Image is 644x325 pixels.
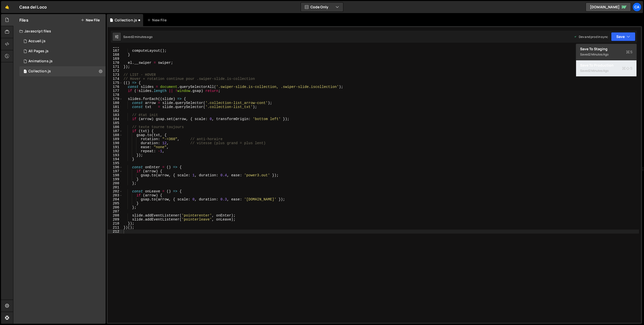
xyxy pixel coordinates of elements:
div: 182 [108,109,123,113]
span: 1 [24,70,27,74]
button: Save [611,32,635,41]
div: 170 [108,61,123,65]
div: 172 [108,69,123,73]
div: 173 [108,73,123,77]
div: 180 [108,101,123,105]
div: 209 [108,218,123,222]
div: 190 [108,141,123,145]
button: Save to StagingS Saved2 minutes ago [576,44,636,60]
div: 203 [108,193,123,197]
div: 186 [108,125,123,129]
div: 195 [108,161,123,165]
div: Collection.js [115,18,137,23]
button: Code Only [301,3,343,12]
div: 175 [108,81,123,85]
div: 198 [108,173,123,177]
div: 184 [108,117,123,121]
div: 210 [108,222,123,226]
div: New File [147,18,168,23]
div: 201 [108,185,123,189]
div: 16791/46000.js [19,56,106,66]
div: 167 [108,49,123,53]
span: S [626,49,632,55]
div: 2 minutes ago [589,52,609,57]
div: 212 [108,230,123,234]
div: 181 [108,105,123,109]
div: Casa del Loco [19,4,47,10]
div: 174 [108,77,123,81]
div: 16791/45882.js [19,46,106,56]
div: 206 [108,205,123,209]
div: 2 minutes ago [132,35,152,39]
div: 202 [108,189,123,193]
div: 200 [108,181,123,185]
div: 177 [108,89,123,93]
div: 187 [108,129,123,133]
div: Javascript files [13,26,106,36]
div: 194 [108,157,123,161]
div: 199 [108,177,123,181]
div: 183 [108,113,123,117]
button: Save to ProductionS Saved2 minutes ago [576,60,636,77]
div: 196 [108,165,123,169]
div: 16791/45941.js [19,36,106,46]
div: 197 [108,169,123,173]
div: 193 [108,153,123,157]
a: 🤙 [1,1,13,13]
button: New File [81,18,100,22]
div: 185 [108,121,123,125]
h2: Files [19,17,28,23]
div: All Pages.js [28,49,49,53]
div: 208 [108,213,123,218]
div: 192 [108,149,123,153]
a: [DOMAIN_NAME] [586,3,631,12]
div: 205 [108,201,123,205]
div: Saved [580,68,632,74]
div: 168 [108,53,123,57]
div: 16791/46116.js [19,66,106,76]
div: Saved [580,51,632,58]
div: 211 [108,226,123,230]
div: Save to Production [580,63,632,68]
div: 179 [108,97,123,101]
div: 191 [108,145,123,149]
div: 189 [108,137,123,141]
div: Saved [123,35,152,39]
div: 178 [108,93,123,97]
div: 2 minutes ago [589,69,609,73]
div: Collection.js [28,69,51,74]
div: 204 [108,197,123,201]
div: 169 [108,57,123,61]
div: Dev and prod in sync [574,35,608,39]
div: Accueil.js [28,39,46,43]
div: 176 [108,85,123,89]
div: Animations.js [28,59,53,64]
div: Save to Staging [580,46,632,51]
div: 171 [108,65,123,69]
span: S [622,66,632,71]
div: 188 [108,133,123,137]
a: Ca [632,3,641,12]
div: 207 [108,209,123,213]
